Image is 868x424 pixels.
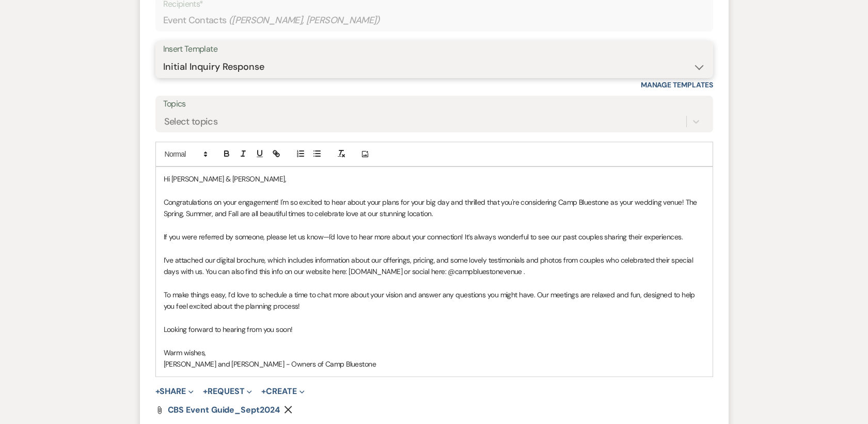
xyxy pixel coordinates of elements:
[168,404,280,415] span: CBS Event Guide_Sept2024
[203,387,252,396] button: Request
[155,387,160,396] span: +
[261,387,304,396] button: Create
[261,387,266,396] span: +
[163,97,705,112] label: Topics
[164,231,705,243] p: If you were referred by someone, please let us know—I'd love to hear more about your connection! ...
[163,10,705,31] div: Event Contacts
[168,406,280,414] a: CBS Event Guide_Sept2024
[155,387,194,396] button: Share
[163,42,705,57] div: Insert Template
[203,387,208,396] span: +
[164,358,705,370] p: [PERSON_NAME] and [PERSON_NAME] - Owners of Camp Bluestone
[229,13,381,27] span: ( [PERSON_NAME], [PERSON_NAME] )
[164,347,705,358] p: Warm wishes,
[641,80,713,89] a: Manage Templates
[164,324,705,335] p: Looking forward to hearing from you soon!
[164,173,705,185] p: Hi [PERSON_NAME] & [PERSON_NAME],
[164,254,705,278] p: I’ve attached our digital brochure, which includes information about our offerings, pricing, and ...
[164,114,218,128] div: Select topics
[164,196,705,220] p: Congratulations on your engagement! I'm so excited to hear about your plans for your big day and ...
[164,289,705,312] p: To make things easy, I’d love to schedule a time to chat more about your vision and answer any qu...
